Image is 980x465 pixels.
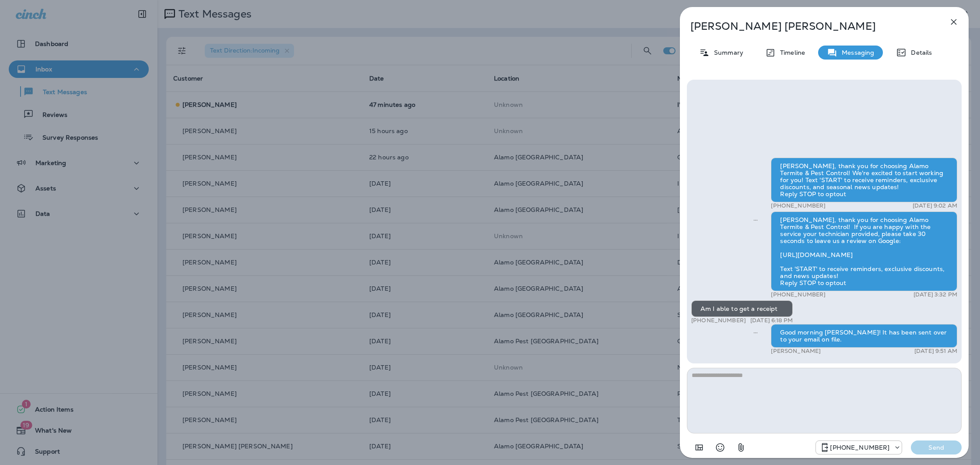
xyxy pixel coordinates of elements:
p: Timeline [776,49,805,56]
button: Select an emoji [711,439,729,456]
p: [DATE] 6:18 PM [750,317,793,324]
p: Summary [710,49,743,56]
p: [DATE] 3:32 PM [913,291,957,298]
div: [PERSON_NAME], thank you for choosing Alamo Termite & Pest Control! If you are happy with the ser... [771,211,957,291]
p: [DATE] 9:02 AM [913,202,957,209]
div: [PERSON_NAME], thank you for choosing Alamo Termite & Pest Control! We're excited to start workin... [771,158,957,202]
button: Add in a premade template [690,439,708,456]
div: +1 (817) 204-6820 [816,442,902,453]
p: [PHONE_NUMBER] [771,202,826,209]
p: [DATE] 9:51 AM [914,348,957,355]
p: [PHONE_NUMBER] [771,291,826,298]
span: Sent [753,328,758,336]
p: [PERSON_NAME] [771,348,821,355]
p: Messaging [837,49,874,56]
p: Details [906,49,932,56]
div: Am I able to get a receipt [691,300,793,317]
div: Good morning [PERSON_NAME]! It has been sent over to your email on file. [771,324,957,348]
p: [PERSON_NAME] [PERSON_NAME] [690,20,929,32]
p: [PHONE_NUMBER] [691,317,746,324]
span: Sent [753,215,758,223]
p: [PHONE_NUMBER] [830,444,889,451]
